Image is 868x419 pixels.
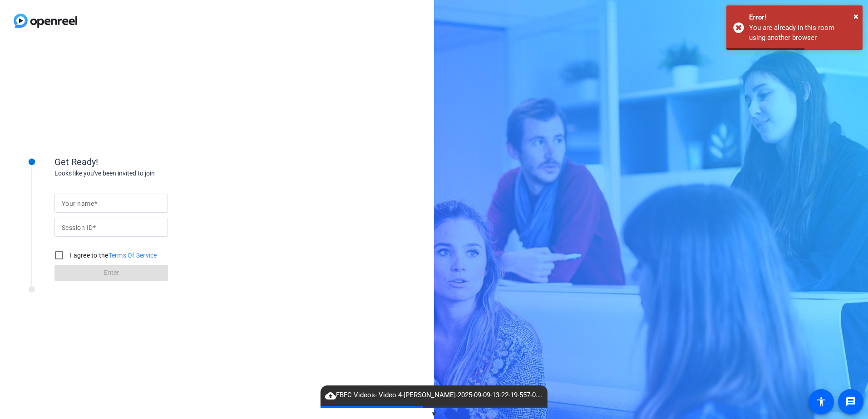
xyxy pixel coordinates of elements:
[845,396,856,407] mat-icon: message
[321,390,547,401] span: FBFC Videos- Video 4-[PERSON_NAME]-2025-09-09-13-22-19-557-0.webm
[54,169,236,178] div: Looks like you've been invited to join
[853,11,858,22] span: ×
[54,155,236,169] div: Get Ready!
[431,410,438,418] span: ▼
[816,396,827,407] mat-icon: accessibility
[62,200,94,207] mat-label: Your name
[68,251,157,260] label: I agree to the
[62,224,93,231] mat-label: Session ID
[325,390,336,401] mat-icon: cloud_upload
[749,12,856,23] div: Error!
[108,252,157,259] a: Terms Of Service
[853,10,858,23] button: Close
[749,23,856,43] div: You are already in this room using another browser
